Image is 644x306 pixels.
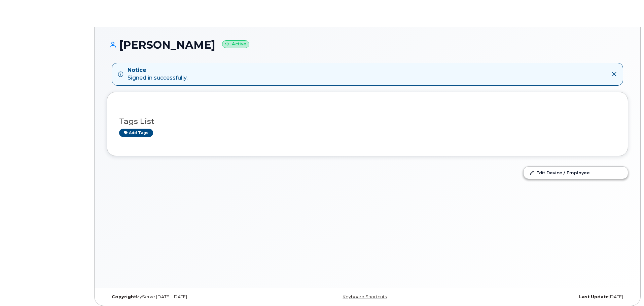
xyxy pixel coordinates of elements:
[343,294,387,299] a: Keyboard Shortcuts
[579,294,609,299] strong: Last Update
[119,117,616,126] h3: Tags List
[524,167,628,179] a: Edit Device / Employee
[222,40,249,48] small: Active
[107,294,281,300] div: MyServe [DATE]–[DATE]
[107,39,628,51] h1: [PERSON_NAME]
[454,294,628,300] div: [DATE]
[112,294,136,299] strong: Copyright
[119,129,153,137] a: Add tags
[128,67,187,82] div: Signed in successfully.
[128,67,187,74] strong: Notice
